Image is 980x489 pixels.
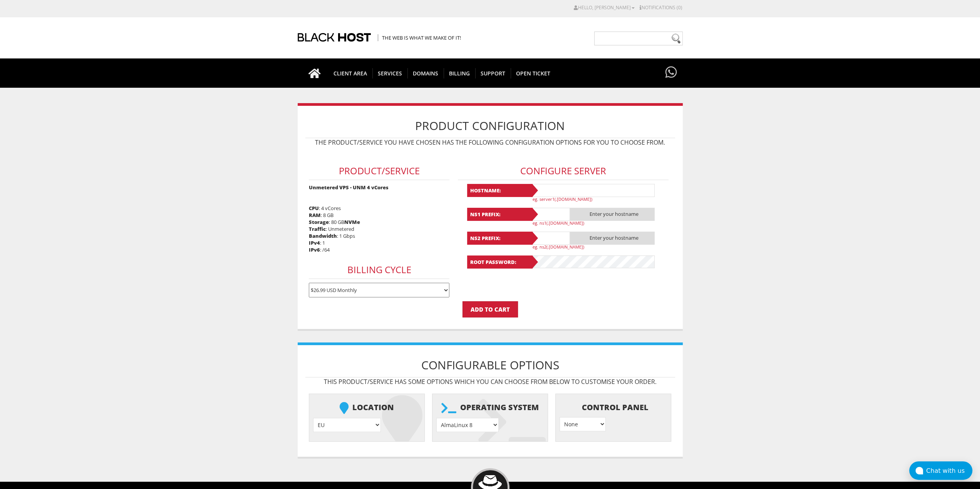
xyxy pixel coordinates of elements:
a: Notifications (0) [640,4,682,11]
b: NS2 Prefix: [467,232,533,245]
input: Need help? [594,32,683,45]
p: This product/service has some options which you can choose from below to customise your order. [305,377,675,386]
b: Control Panel [560,398,667,417]
span: Domains [407,68,444,78]
a: Hello, [PERSON_NAME] [574,4,635,11]
a: Go to homepage [301,58,328,88]
a: SERVICES [372,58,408,88]
a: Have questions? [663,58,679,87]
b: Bandwidth [309,232,337,239]
span: Enter your hostname [570,208,655,221]
p: eg. ns2(.[DOMAIN_NAME]) [533,244,660,250]
span: The Web is what we make of it! [378,34,461,41]
a: Support [475,58,511,88]
select: } } } } } } } } } } } } } } } } } } } } } [436,418,499,432]
button: Chat with us [909,461,972,480]
b: IPv4 [309,239,320,246]
b: Traffic [309,225,326,232]
b: Location [313,398,420,418]
strong: Unmetered VPS - UNM 4 vCores [309,184,389,191]
select: } } } } [560,417,606,431]
b: Root Password: [467,255,533,269]
span: Open Ticket [511,68,556,78]
select: } } } } } } [313,418,381,432]
b: NS1 Prefix: [467,208,533,221]
b: RAM [309,212,321,219]
span: Billing [444,68,476,78]
h1: Configurable Options [305,353,675,377]
h3: Configure Server [458,162,668,180]
h3: Product/Service [309,162,449,180]
a: CLIENT AREA [328,58,373,88]
span: Support [475,68,511,78]
b: IPv6 [309,246,320,253]
p: eg. ns1(.[DOMAIN_NAME]) [533,220,660,226]
span: SERVICES [372,68,408,78]
b: CPU [309,205,319,212]
b: NVMe [344,219,360,225]
span: Enter your hostname [570,232,655,245]
span: CLIENT AREA [328,68,373,78]
p: eg. server1(.[DOMAIN_NAME]) [533,196,660,202]
h1: Product Configuration [305,113,675,138]
div: Chat with us [926,467,972,474]
a: Billing [444,58,476,88]
p: The product/service you have chosen has the following configuration options for you to choose from. [305,138,675,147]
a: Open Ticket [511,58,556,88]
input: Add to Cart [462,301,518,317]
a: Domains [407,58,444,88]
b: Operating system [436,398,544,418]
b: Hostname: [467,184,533,197]
div: : 4 vCores : 8 GB : 80 GB : Unmetered : 1 Gbps : 1 : /64 [305,150,453,301]
h3: Billing Cycle [309,261,449,279]
b: Storage [309,219,329,225]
